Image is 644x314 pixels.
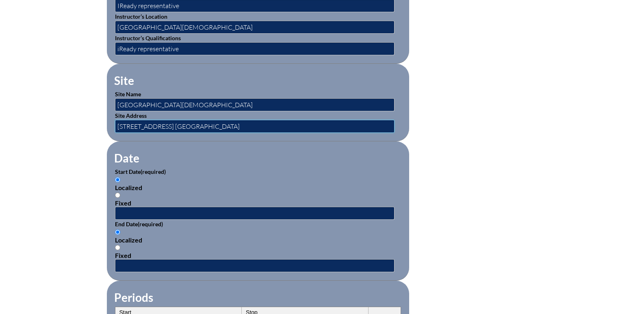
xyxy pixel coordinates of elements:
legend: Date [113,151,140,165]
div: Localized [115,184,401,191]
legend: Periods [113,290,154,304]
div: Fixed [115,251,401,259]
label: Start Date [115,168,166,175]
label: End Date [115,221,163,227]
input: Localized [115,230,120,235]
label: Site Name [115,91,141,97]
legend: Site [113,74,135,87]
label: Instructor’s Qualifications [115,35,181,41]
span: (required) [141,168,166,175]
input: Fixed [115,245,120,250]
input: Localized [115,177,120,182]
div: Fixed [115,199,401,207]
input: Fixed [115,193,120,198]
label: Site Address [115,112,147,119]
span: (required) [138,221,163,227]
div: Localized [115,236,401,244]
label: Instructor’s Location [115,13,167,20]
